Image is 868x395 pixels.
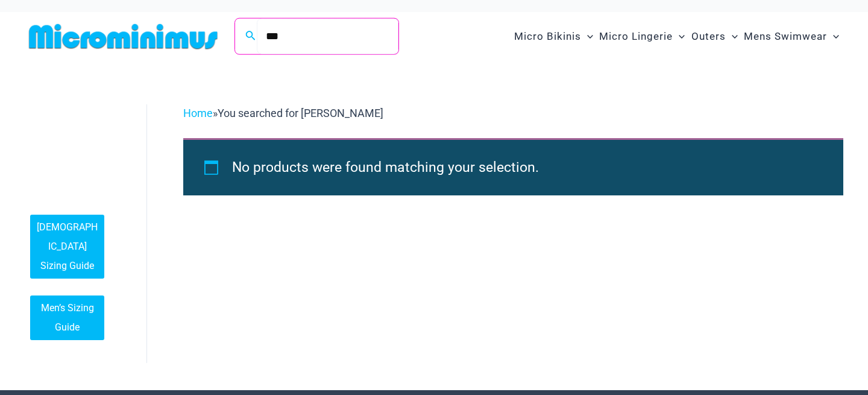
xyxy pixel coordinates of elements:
[673,21,685,52] span: Menu Toggle
[726,21,738,52] span: Menu Toggle
[744,21,827,52] span: Mens Swimwear
[688,18,741,55] a: OutersMenu ToggleMenu Toggle
[257,19,398,54] input: Search Submit
[183,107,213,119] a: Home
[245,29,256,44] a: Search icon link
[599,21,673,52] span: Micro Lingerie
[827,21,839,52] span: Menu Toggle
[30,295,104,340] a: Men’s Sizing Guide
[24,23,222,50] img: MM SHOP LOGO FLAT
[218,107,383,119] span: You searched for [PERSON_NAME]
[509,16,844,57] nav: Site Navigation
[741,18,842,55] a: Mens SwimwearMenu ToggleMenu Toggle
[581,21,593,52] span: Menu Toggle
[691,21,726,52] span: Outers
[30,215,104,279] a: [DEMOGRAPHIC_DATA] Sizing Guide
[511,18,596,55] a: Micro BikinisMenu ToggleMenu Toggle
[514,21,581,52] span: Micro Bikinis
[596,18,688,55] a: Micro LingerieMenu ToggleMenu Toggle
[183,107,383,119] span: »
[183,138,843,195] div: No products were found matching your selection.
